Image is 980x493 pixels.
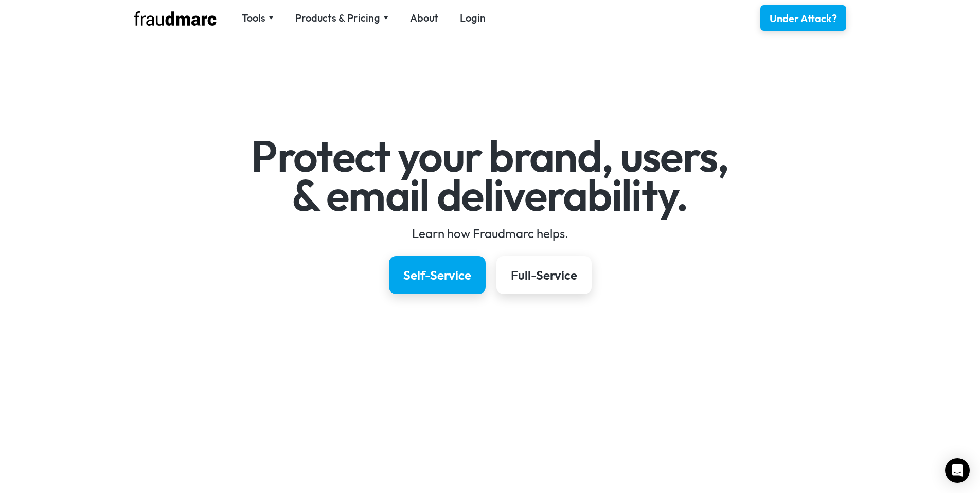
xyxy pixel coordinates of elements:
[460,11,486,25] a: Login
[295,11,388,25] div: Products & Pricing
[760,5,846,31] a: Under Attack?
[295,11,380,25] div: Products & Pricing
[770,11,837,26] div: Under Attack?
[191,225,789,242] div: Learn how Fraudmarc helps.
[511,267,577,283] div: Full-Service
[403,267,471,283] div: Self-Service
[389,256,486,294] a: Self-Service
[191,137,789,214] h1: Protect your brand, users, & email deliverability.
[242,11,274,25] div: Tools
[410,11,438,25] a: About
[496,256,592,294] a: Full-Service
[945,458,970,483] div: Open Intercom Messenger
[242,11,265,25] div: Tools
